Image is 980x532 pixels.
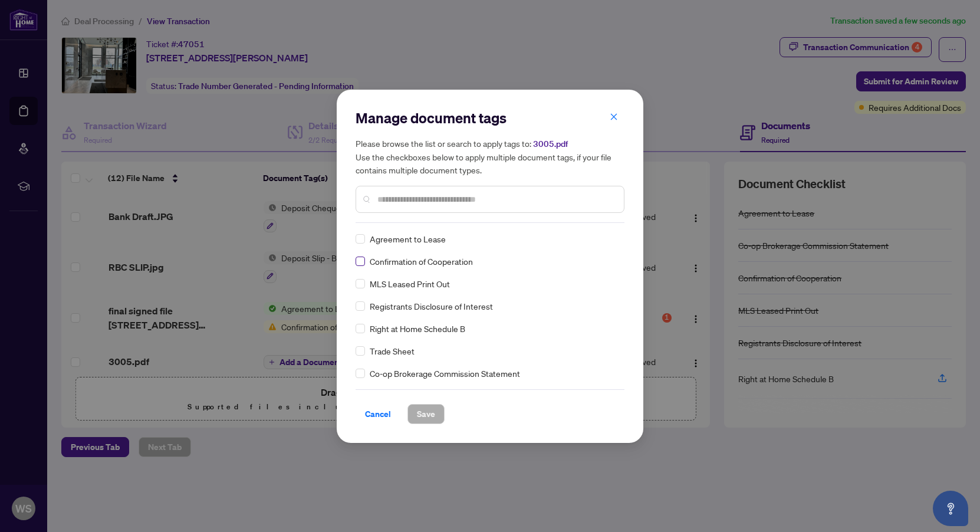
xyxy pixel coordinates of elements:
span: Registrants Disclosure of Interest [370,300,493,313]
span: 3005.pdf [533,139,568,149]
button: Save [407,404,445,424]
span: Co-op Brokerage Commission Statement [370,367,520,380]
h2: Manage document tags [356,109,624,127]
span: MLS Leased Print Out [370,277,450,290]
h5: Please browse the list or search to apply tags to: Use the checkboxes below to apply multiple doc... [356,137,624,176]
span: Cancel [365,405,391,423]
span: Trade Sheet [370,344,415,357]
span: Right at Home Schedule B [370,322,465,335]
span: Agreement to Lease [370,232,446,245]
span: close [610,113,618,121]
span: Confirmation of Cooperation [370,255,473,268]
button: Open asap [933,491,968,526]
button: Cancel [356,404,400,424]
